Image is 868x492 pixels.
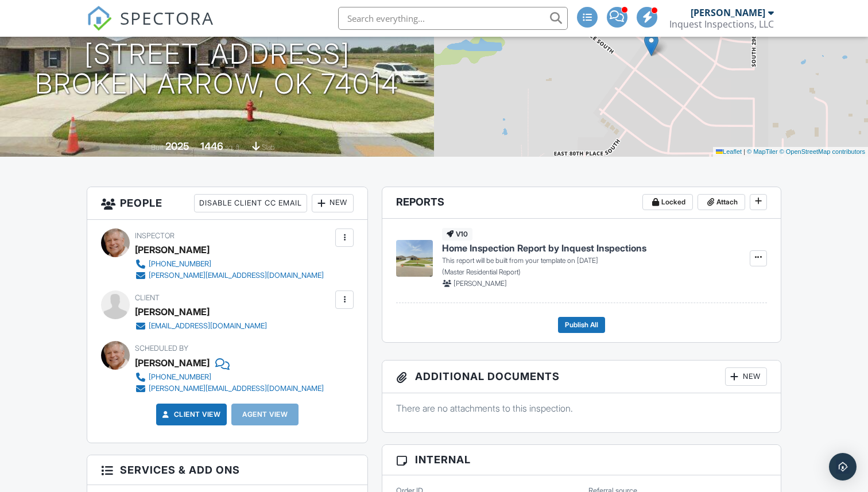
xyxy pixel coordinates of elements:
a: [EMAIL_ADDRESS][DOMAIN_NAME] [135,320,267,332]
div: [EMAIL_ADDRESS][DOMAIN_NAME] [149,321,267,331]
a: SPECTORA [87,16,214,40]
div: [PERSON_NAME][EMAIL_ADDRESS][DOMAIN_NAME] [149,384,324,393]
img: Marker [644,33,658,56]
a: [PERSON_NAME][EMAIL_ADDRESS][DOMAIN_NAME] [135,270,324,281]
a: [PERSON_NAME][EMAIL_ADDRESS][DOMAIN_NAME] [135,383,324,394]
div: New [312,194,354,212]
a: © OpenStreetMap contributors [780,148,865,155]
span: sq. ft. [225,143,241,152]
a: Leaflet [716,148,742,155]
p: There are no attachments to this inspection. [396,402,767,414]
div: Disable Client CC Email [194,194,307,212]
div: [PHONE_NUMBER] [149,259,211,269]
div: [PERSON_NAME] [135,303,210,320]
div: New [725,367,767,386]
div: Open Intercom Messenger [829,453,857,481]
div: Inquest Inspections, LLC [669,18,774,30]
input: Search everything... [338,7,568,30]
span: SPECTORA [120,6,214,30]
a: [PHONE_NUMBER] [135,258,324,270]
div: 1446 [200,140,223,152]
h1: [STREET_ADDRESS] Broken Arrow, OK 74014 [35,39,399,100]
div: [PHONE_NUMBER] [149,373,211,382]
div: [PERSON_NAME] [691,7,765,18]
span: slab [262,143,274,152]
h3: Services & Add ons [87,455,367,485]
div: [PERSON_NAME] [135,241,210,258]
a: Client View [160,409,221,420]
div: [PERSON_NAME][EMAIL_ADDRESS][DOMAIN_NAME] [149,271,324,280]
a: © MapTiler [747,148,778,155]
span: Inspector [135,231,175,240]
h3: People [87,187,367,220]
img: The Best Home Inspection Software - Spectora [87,6,112,31]
h3: Additional Documents [382,361,781,393]
div: 2025 [165,140,189,152]
span: Scheduled By [135,344,188,352]
h3: Internal [382,445,781,475]
span: Client [135,293,160,302]
a: [PHONE_NUMBER] [135,371,324,383]
div: [PERSON_NAME] [135,354,210,371]
span: | [743,148,745,155]
span: Built [151,143,164,152]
